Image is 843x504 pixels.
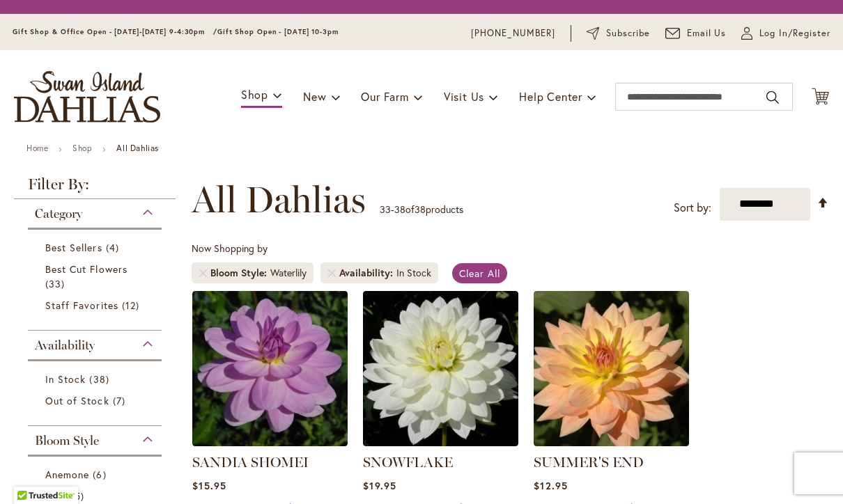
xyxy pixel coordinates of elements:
[72,143,92,153] a: Shop
[45,299,118,312] span: Staff Favorites
[45,240,148,255] a: Best Sellers
[687,26,727,40] span: Email Us
[363,436,518,449] a: SNOWFLAKE
[327,269,336,277] a: Remove Availability In Stock
[45,262,148,291] a: Best Cut Flowers
[606,26,650,40] span: Subscribe
[471,26,555,40] a: [PHONE_NUMBER]
[534,479,567,492] span: $12.95
[519,89,582,104] span: Help Center
[45,298,148,313] a: Staff Favorites
[394,203,405,216] span: 38
[45,241,102,254] span: Best Sellers
[459,267,500,280] span: Clear All
[741,26,830,40] a: Log In/Register
[534,291,689,446] img: SUMMER'S END
[534,436,689,449] a: SUMMER'S END
[674,195,711,221] label: Sort by:
[363,454,453,471] a: SNOWFLAKE
[45,276,68,291] span: 33
[363,291,518,446] img: SNOWFLAKE
[192,242,268,255] span: Now Shopping by
[45,489,148,503] a: Ball 15
[192,291,348,446] img: SANDIA SHOMEI
[89,372,112,386] span: 38
[199,269,207,277] a: Remove Bloom Style Waterlily
[759,26,830,40] span: Log In/Register
[241,87,268,102] span: Shop
[210,266,270,280] span: Bloom Style
[26,143,48,153] a: Home
[534,454,644,471] a: SUMMER'S END
[45,468,89,481] span: Anemone
[380,203,391,216] span: 33
[14,71,160,123] a: store logo
[106,240,123,255] span: 4
[339,266,396,280] span: Availability
[587,26,650,40] a: Subscribe
[45,262,127,276] span: Best Cut Flowers
[45,467,148,482] a: Anemone 6
[93,467,109,482] span: 6
[35,206,82,221] span: Category
[415,203,426,216] span: 38
[192,454,309,471] a: SANDIA SHOMEI
[192,179,366,221] span: All Dahlias
[665,26,727,40] a: Email Us
[45,372,148,386] a: In Stock 38
[13,27,217,36] span: Gift Shop & Office Open - [DATE]-[DATE] 9-4:30pm /
[45,393,148,408] a: Out of Stock 7
[14,177,176,199] strong: Filter By:
[380,198,463,221] p: - of products
[452,263,507,283] a: Clear All
[396,266,431,280] div: In Stock
[217,27,339,36] span: Gift Shop Open - [DATE] 10-3pm
[303,89,326,104] span: New
[444,89,484,104] span: Visit Us
[363,479,396,492] span: $19.95
[192,479,226,492] span: $15.95
[35,338,95,353] span: Availability
[116,143,159,153] strong: All Dahlias
[192,436,348,449] a: SANDIA SHOMEI
[45,394,109,407] span: Out of Stock
[113,393,129,408] span: 7
[270,266,307,280] div: Waterlily
[361,89,408,104] span: Our Farm
[45,372,86,386] span: In Stock
[35,433,99,448] span: Bloom Style
[122,298,143,313] span: 12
